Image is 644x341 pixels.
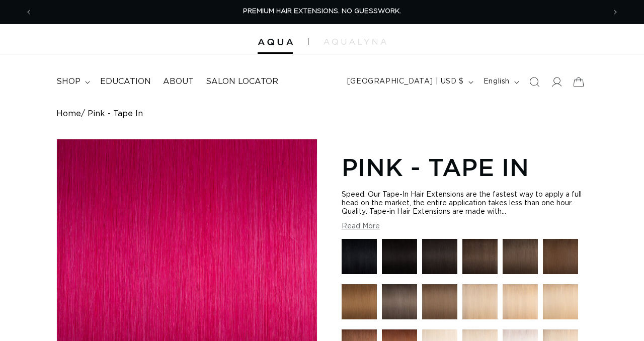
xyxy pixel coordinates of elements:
[56,109,588,119] nav: breadcrumbs
[18,3,40,22] button: Previous announcement
[543,284,578,324] a: 24 Light Golden Blonde - Tape In
[382,239,417,274] img: 1N Natural Black - Tape In
[604,3,626,22] button: Next announcement
[56,76,80,87] span: shop
[56,109,81,119] a: Home
[342,284,377,324] a: 6 Light Brown - Tape In
[422,284,457,324] a: 8 Golden Brown - Tape In
[341,72,477,92] button: [GEOGRAPHIC_DATA] | USD $
[422,239,457,274] img: 1B Soft Black - Tape In
[258,39,293,46] img: Aqua Hair Extensions
[342,284,377,319] img: 6 Light Brown - Tape In
[342,239,377,274] img: 1 Black - Tape In
[503,284,538,319] img: 22 Light Blonde - Tape In
[422,284,457,319] img: 8 Golden Brown - Tape In
[462,284,498,319] img: 16 Blonde - Tape In
[503,239,538,279] a: 4AB Medium Ash Brown - Hand Tied Weft
[100,76,151,87] span: Education
[484,76,510,87] span: English
[94,70,157,93] a: Education
[503,239,538,274] img: 4AB Medium Ash Brown - Hand Tied Weft
[382,284,417,319] img: 8AB Ash Brown - Tape In
[382,239,417,279] a: 1N Natural Black - Tape In
[382,284,417,324] a: 8AB Ash Brown - Tape In
[243,8,401,15] span: PREMIUM HAIR EXTENSIONS. NO GUESSWORK.
[206,76,278,87] span: Salon Locator
[422,239,457,279] a: 1B Soft Black - Tape In
[324,39,386,45] img: aqualyna.com
[523,71,545,93] summary: Search
[163,76,194,87] span: About
[462,239,498,274] img: 2 Dark Brown - Tape In
[157,70,200,93] a: About
[342,239,377,279] a: 1 Black - Tape In
[462,284,498,324] a: 16 Blonde - Tape In
[342,222,380,231] button: Read More
[543,239,578,274] img: 4 Medium Brown - Tape In
[88,109,143,119] span: Pink - Tape In
[462,239,498,279] a: 2 Dark Brown - Tape In
[342,191,588,216] div: Speed: Our Tape-In Hair Extensions are the fastest way to apply a full head on the market, the en...
[347,76,464,87] span: [GEOGRAPHIC_DATA] | USD $
[543,239,578,279] a: 4 Medium Brown - Tape In
[477,72,523,92] button: English
[50,70,94,93] summary: shop
[342,151,588,183] h1: Pink - Tape In
[503,284,538,324] a: 22 Light Blonde - Tape In
[200,70,284,93] a: Salon Locator
[543,284,578,319] img: 24 Light Golden Blonde - Tape In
